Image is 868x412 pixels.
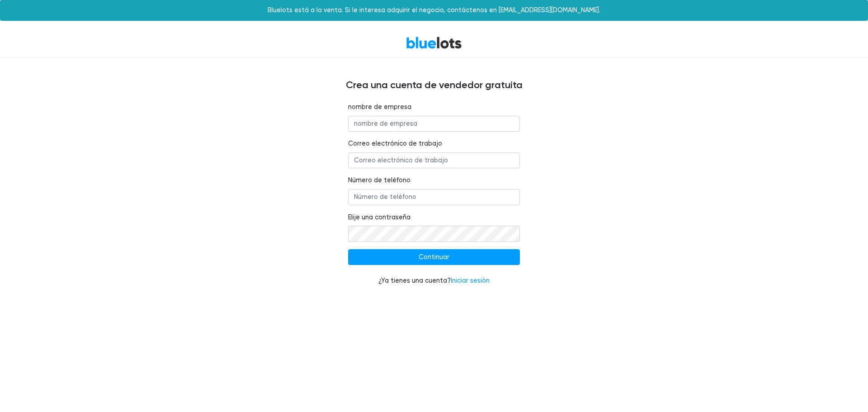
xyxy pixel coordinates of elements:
[348,140,442,147] font: Correo electrónico de trabajo
[348,116,520,132] input: nombre de empresa
[378,277,451,284] font: ¿Ya tienes una cuenta?
[348,152,520,169] input: Correo electrónico de trabajo
[346,79,523,91] font: Crea una cuenta de vendedor gratuita
[451,277,490,284] a: Iniciar sesión
[348,213,410,221] font: Elije una contraseña
[348,176,410,184] font: Número de teléfono
[268,6,600,14] font: Bluelots está a la venta. Si le interesa adquirir el negocio, contáctenos en [EMAIL_ADDRESS][DOMA...
[348,103,411,111] font: nombre de empresa
[348,189,520,205] input: Número de teléfono
[348,249,520,265] input: Continuar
